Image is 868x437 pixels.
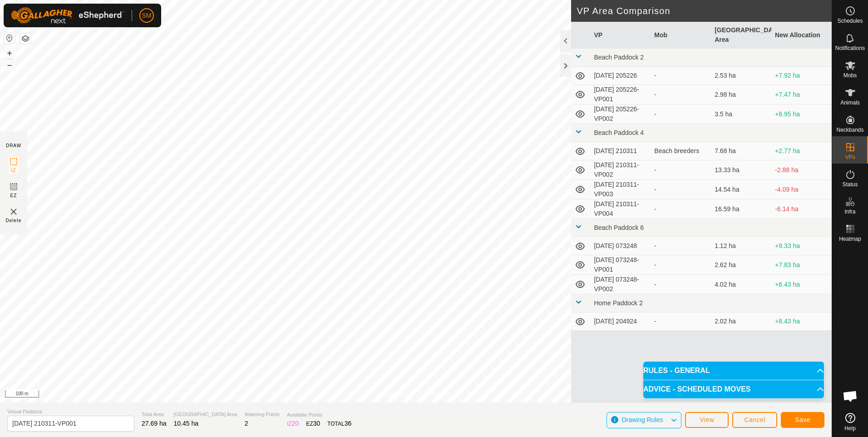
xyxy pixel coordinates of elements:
[6,142,21,149] div: DRAW
[174,411,237,418] span: [GEOGRAPHIC_DATA] Area
[771,180,832,199] td: -4.09 ha
[654,109,707,119] div: -
[844,209,855,214] span: Infra
[651,22,711,49] th: Mob
[643,367,710,374] span: RULES - GENERAL
[711,199,771,219] td: 16.59 ha
[654,241,707,251] div: -
[832,409,868,435] a: Help
[771,275,832,294] td: +6.43 ha
[345,420,352,427] span: 36
[7,408,134,416] span: Virtual Paddock
[590,255,651,275] td: [DATE] 073248-VP001
[590,237,651,255] td: [DATE] 073248
[771,22,832,49] th: New Allocation
[654,317,707,326] div: -
[795,416,810,423] span: Save
[711,142,771,160] td: 7.68 ha
[685,412,729,428] button: View
[654,280,707,289] div: -
[839,236,861,242] span: Heatmap
[4,60,15,70] button: –
[744,416,765,423] span: Cancel
[711,313,771,331] td: 2.02 ha
[174,420,199,427] span: 10.45 ha
[313,420,321,427] span: 30
[654,71,707,80] div: -
[590,142,651,160] td: [DATE] 210311
[840,100,860,105] span: Animals
[771,237,832,255] td: +9.33 ha
[654,146,707,156] div: Beach breeders
[771,104,832,124] td: +6.95 ha
[8,206,19,217] img: VP
[842,182,858,187] span: Status
[590,85,651,104] td: [DATE] 205226-VP001
[711,275,771,294] td: 4.02 ha
[732,412,777,428] button: Cancel
[654,185,707,194] div: -
[771,255,832,275] td: +7.83 ha
[711,22,771,49] th: [GEOGRAPHIC_DATA] Area
[292,420,299,427] span: 20
[771,142,832,160] td: +2.77 ha
[836,127,863,133] span: Neckbands
[380,391,414,399] a: Privacy Policy
[594,129,644,136] span: Beach Paddock 4
[621,416,663,423] span: Drawing Rules
[654,90,707,99] div: -
[594,299,642,307] span: Home Paddock 2
[590,160,651,180] td: [DATE] 210311-VP002
[590,67,651,85] td: [DATE] 205226
[6,217,22,224] span: Delete
[11,7,124,24] img: Gallagher Logo
[590,275,651,294] td: [DATE] 073248-VP002
[771,85,832,104] td: +7.47 ha
[594,224,644,231] span: Beach Paddock 6
[711,104,771,124] td: 3.5 ha
[590,199,651,219] td: [DATE] 210311-VP004
[711,85,771,104] td: 2.98 ha
[4,48,15,59] button: +
[142,420,167,427] span: 27.69 ha
[771,160,832,180] td: -2.88 ha
[711,255,771,275] td: 2.62 ha
[843,73,857,78] span: Mobs
[654,204,707,214] div: -
[590,180,651,199] td: [DATE] 210311-VP003
[594,54,644,61] span: Beach Paddock 2
[835,45,865,51] span: Notifications
[711,237,771,255] td: 1.12 ha
[590,22,651,49] th: VP
[11,167,16,174] span: IZ
[845,154,855,160] span: VPs
[844,426,856,431] span: Help
[4,33,15,44] button: Reset Map
[837,18,863,24] span: Schedules
[711,180,771,199] td: 14.54 ha
[700,416,714,423] span: View
[590,313,651,331] td: [DATE] 204924
[711,160,771,180] td: 13.33 ha
[245,411,280,418] span: Watering Points
[771,313,832,331] td: +8.43 ha
[590,104,651,124] td: [DATE] 205226-VP002
[10,192,17,199] span: EZ
[142,411,167,418] span: Total Area
[654,260,707,270] div: -
[287,411,351,419] span: Available Points
[837,382,864,410] div: Open chat
[771,199,832,219] td: -6.14 ha
[654,165,707,175] div: -
[771,67,832,85] td: +7.92 ha
[20,33,31,44] button: Map Layers
[643,380,824,398] p-accordion-header: ADVICE - SCHEDULED MOVES
[643,386,750,393] span: ADVICE - SCHEDULED MOVES
[245,420,248,427] span: 2
[781,412,824,428] button: Save
[577,5,832,16] h2: VP Area Comparison
[306,419,320,428] div: EZ
[643,362,824,380] p-accordion-header: RULES - GENERAL
[327,419,351,428] div: TOTAL
[142,11,152,20] span: SM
